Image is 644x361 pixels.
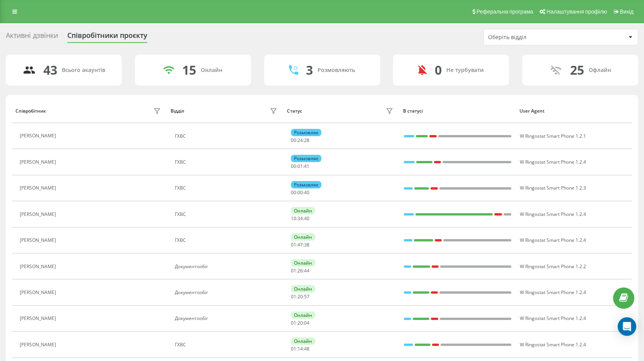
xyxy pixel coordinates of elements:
[20,185,58,191] div: [PERSON_NAME]
[15,108,46,114] div: Співробітник
[20,342,58,347] div: [PERSON_NAME]
[520,341,586,348] span: W Ringostat Smart Phone 1.2.4
[291,320,296,326] span: 01
[182,63,196,77] div: 15
[291,337,315,345] div: Онлайн
[520,133,586,139] span: W Ringostat Smart Phone 1.2.1
[304,189,309,196] span: 40
[175,185,279,191] div: ГХВС
[175,290,279,295] div: Документообіг
[304,320,309,326] span: 04
[67,31,147,43] div: Співробітники проєкту
[435,63,442,77] div: 0
[304,267,309,274] span: 44
[175,133,279,139] div: ГХВС
[20,133,58,139] div: [PERSON_NAME]
[175,316,279,321] div: Документообіг
[291,129,321,136] div: Розмовляє
[291,242,309,248] div: : :
[520,159,586,165] span: W Ringostat Smart Phone 1.2.4
[291,294,309,299] div: : :
[43,63,57,77] div: 43
[446,67,484,74] div: Не турбувати
[287,108,302,114] div: Статус
[201,67,222,74] div: Онлайн
[291,267,296,274] span: 01
[291,320,309,326] div: : :
[519,108,629,114] div: User Agent
[291,285,315,293] div: Онлайн
[291,181,321,188] div: Розмовляє
[171,108,184,114] div: Відділ
[175,342,279,347] div: ГХВС
[20,238,58,243] div: [PERSON_NAME]
[620,9,634,15] span: Вихід
[291,293,296,300] span: 01
[304,293,309,300] span: 57
[520,185,586,191] span: W Ringostat Smart Phone 1.2.3
[291,137,296,144] span: 00
[297,320,303,326] span: 20
[520,315,586,322] span: W Ringostat Smart Phone 1.2.4
[175,159,279,165] div: ГХВС
[291,163,296,169] span: 00
[20,159,58,165] div: [PERSON_NAME]
[291,215,296,222] span: 10
[477,9,533,15] span: Реферальна програма
[318,67,355,74] div: Розмовляють
[291,216,309,221] div: : :
[175,212,279,217] div: ГХВС
[297,241,303,248] span: 47
[403,108,512,114] div: В статусі
[297,293,303,300] span: 20
[20,290,58,295] div: [PERSON_NAME]
[6,31,58,43] div: Активні дзвінки
[304,137,309,144] span: 28
[291,259,315,267] div: Онлайн
[175,264,279,269] div: Документообіг
[297,267,303,274] span: 26
[20,316,58,321] div: [PERSON_NAME]
[520,263,586,270] span: W Ringostat Smart Phone 1.2.2
[20,264,58,269] div: [PERSON_NAME]
[297,137,303,144] span: 24
[291,189,296,196] span: 00
[291,164,309,169] div: : :
[297,163,303,169] span: 01
[291,311,315,319] div: Онлайн
[304,163,309,169] span: 41
[291,138,309,143] div: : :
[291,241,296,248] span: 01
[547,9,607,15] span: Налаштування профілю
[488,34,581,41] div: Оберіть відділ
[297,189,303,196] span: 00
[520,211,586,217] span: W Ringostat Smart Phone 1.2.4
[297,346,303,352] span: 14
[291,207,315,214] div: Онлайн
[297,215,303,222] span: 34
[520,289,586,296] span: W Ringostat Smart Phone 1.2.4
[291,268,309,274] div: : :
[62,67,105,74] div: Всього акаунтів
[291,346,296,352] span: 01
[306,63,313,77] div: 3
[291,233,315,241] div: Онлайн
[520,237,586,243] span: W Ringostat Smart Phone 1.2.4
[589,67,611,74] div: Офлайн
[304,241,309,248] span: 38
[20,212,58,217] div: [PERSON_NAME]
[570,63,584,77] div: 25
[618,317,636,336] div: Open Intercom Messenger
[291,346,309,352] div: : :
[304,346,309,352] span: 48
[175,238,279,243] div: ГХВС
[291,190,309,195] div: : :
[291,155,321,162] div: Розмовляє
[304,215,309,222] span: 40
